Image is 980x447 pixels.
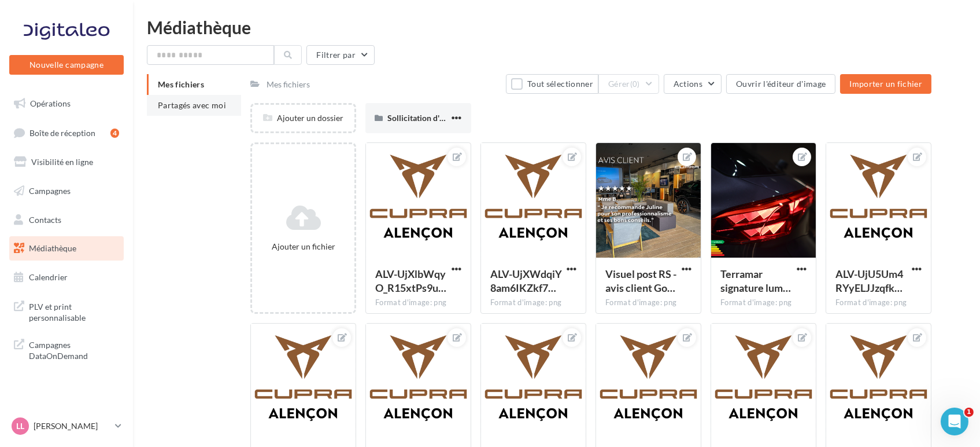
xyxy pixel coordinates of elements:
div: Format d'image: png [490,298,576,308]
a: Campagnes [7,179,126,203]
a: Boîte de réception4 [7,120,126,145]
span: Campagnes DataOnDemand [29,337,119,362]
p: [PERSON_NAME] [34,420,110,432]
span: ALV-UjXWdqiY8am6IKZkf7Gc39jCa7yJORCLldPYKH5pCM-mBFqENjbR [490,268,562,294]
a: LL [PERSON_NAME] [9,415,124,437]
a: PLV et print personnalisable [7,294,126,328]
span: Campagnes [29,186,71,196]
a: Médiathèque [7,236,126,261]
a: Visibilité en ligne [7,150,126,174]
div: Ajouter un fichier [257,241,350,252]
a: Contacts [7,208,126,232]
iframe: Intercom live chat [941,408,968,435]
span: Boîte de réception [29,127,95,137]
span: Mes fichiers [158,79,204,89]
div: Mes fichiers [267,79,310,90]
span: Terramar signature lumineuse [720,268,791,294]
div: 4 [110,129,119,138]
div: Ajouter un dossier [252,112,354,124]
a: Calendrier [7,265,126,290]
span: Partagés avec moi [158,100,226,110]
div: Médiathèque [147,19,966,36]
span: 1 [964,408,974,417]
div: Format d'image: png [720,298,807,308]
button: Tout sélectionner [506,74,598,94]
button: Ouvrir l'éditeur d'image [726,74,835,94]
span: Médiathèque [29,243,76,253]
span: Visibilité en ligne [31,157,93,167]
div: Format d'image: png [375,298,461,308]
div: Format d'image: png [835,298,922,308]
span: Contacts [29,214,61,224]
a: Campagnes DataOnDemand [7,332,126,367]
span: ALV-UjXlbWqyO_R15xtPs9uCCxnW6WMymqsV_obLHWv6laM3md67jtwt [375,268,446,294]
span: PLV et print personnalisable [29,299,119,324]
button: Gérer(0) [598,74,659,94]
span: Sollicitation d'avis [387,113,453,123]
span: Visuel post RS - avis client Google [605,268,676,294]
span: Calendrier [29,272,68,282]
button: Actions [664,74,722,94]
span: ALV-UjU5Um4RYyELJJzqfkUmbusJaQjTOIBmdkKndrAApU_NvB6AYVTq [835,268,903,294]
button: Nouvelle campagne [9,55,124,75]
span: Actions [674,79,702,89]
a: Opérations [7,91,126,116]
button: Filtrer par [306,45,375,65]
span: LL [16,420,24,432]
span: (0) [630,79,640,89]
div: Format d'image: png [605,298,691,308]
span: Importer un fichier [849,79,922,89]
span: Opérations [30,98,71,108]
button: Importer un fichier [840,74,931,94]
